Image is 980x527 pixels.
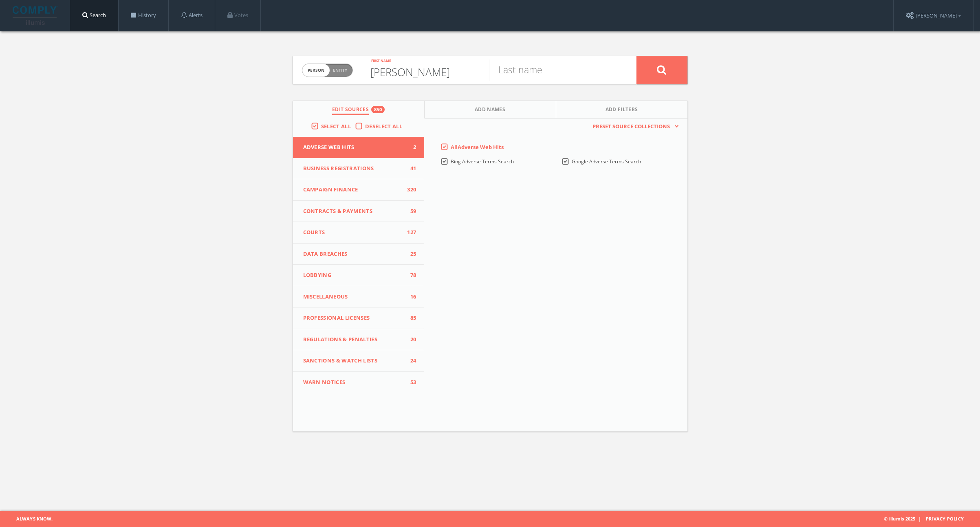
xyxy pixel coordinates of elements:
[321,123,351,130] span: Select All
[303,271,404,279] span: Lobbying
[293,201,425,222] button: Contracts & Payments59
[293,265,425,286] button: Lobbying78
[303,378,404,386] span: WARN Notices
[404,207,416,215] span: 59
[572,158,641,165] span: Google Adverse Terms Search
[365,123,402,130] span: Deselect All
[404,378,416,386] span: 53
[404,250,416,258] span: 25
[293,286,425,308] button: Miscellaneous16
[293,307,425,329] button: Professional Licenses85
[293,137,425,158] button: Adverse Web Hits2
[926,516,964,522] a: Privacy Policy
[404,165,416,173] span: 41
[303,250,404,258] span: Data Breaches
[303,357,404,365] span: Sanctions & Watch Lists
[606,106,638,115] span: Add Filters
[303,207,404,215] span: Contracts & Payments
[404,143,416,152] span: 2
[302,64,330,77] span: person
[293,101,425,119] button: Edit Sources850
[303,314,404,322] span: Professional Licenses
[556,101,687,119] button: Add Filters
[293,158,425,180] button: Business Registrations41
[404,186,416,194] span: 320
[588,123,674,131] span: Preset Source Collections
[303,186,404,194] span: Campaign Finance
[451,158,514,165] span: Bing Adverse Terms Search
[303,165,404,173] span: Business Registrations
[303,336,404,344] span: Regulations & Penalties
[293,350,425,372] button: Sanctions & Watch Lists24
[404,228,416,237] span: 127
[475,106,505,115] span: Add Names
[404,293,416,301] span: 16
[6,511,53,527] span: Always Know.
[915,516,924,522] span: |
[293,372,425,393] button: WARN Notices53
[293,329,425,351] button: Regulations & Penalties20
[332,106,369,115] span: Edit Sources
[451,143,504,151] span: All Adverse Web Hits
[404,336,416,344] span: 20
[404,357,416,365] span: 24
[293,179,425,201] button: Campaign Finance320
[303,293,404,301] span: Miscellaneous
[425,101,556,119] button: Add Names
[293,244,425,265] button: Data Breaches25
[13,6,58,25] img: illumis
[293,222,425,244] button: Courts127
[371,106,385,113] div: 850
[333,67,347,73] span: Entity
[303,143,404,152] span: Adverse Web Hits
[884,511,974,527] span: © illumis 2025
[404,314,416,322] span: 85
[404,271,416,279] span: 78
[303,228,404,237] span: Courts
[588,123,679,131] button: Preset Source Collections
